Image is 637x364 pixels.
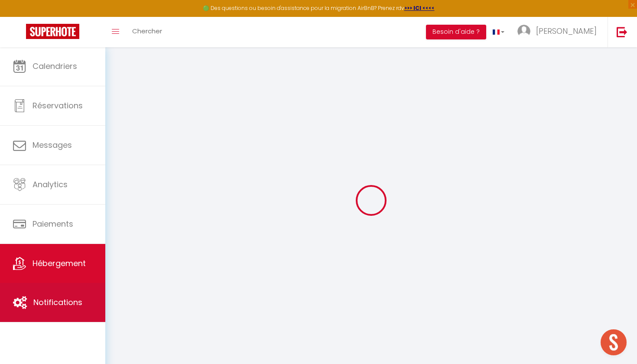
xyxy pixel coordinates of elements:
[601,329,627,355] div: Ouvrir le chat
[511,17,608,47] a: ... [PERSON_NAME]
[32,179,68,190] span: Analytics
[33,297,82,308] span: Notifications
[32,218,73,229] span: Paiements
[26,24,79,39] img: Super Booking
[32,258,86,269] span: Hébergement
[517,25,530,38] img: ...
[404,4,435,12] a: >>> ICI <<<<
[132,26,162,36] span: Chercher
[617,26,627,37] img: logout
[32,61,77,71] span: Calendriers
[32,140,72,150] span: Messages
[426,25,486,39] button: Besoin d'aide ?
[32,100,83,111] span: Réservations
[536,26,597,36] span: [PERSON_NAME]
[126,17,169,47] a: Chercher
